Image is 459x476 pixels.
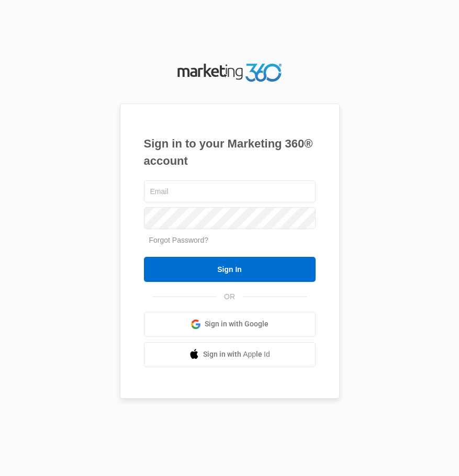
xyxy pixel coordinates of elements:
[144,312,316,337] a: Sign in with Google
[203,349,270,360] span: Sign in with Apple Id
[205,319,268,330] span: Sign in with Google
[144,135,316,169] h1: Sign in to your Marketing 360® account
[144,257,316,282] input: Sign In
[144,180,316,202] input: Email
[144,342,316,367] a: Sign in with Apple Id
[217,291,242,302] span: OR
[149,236,209,244] a: Forgot Password?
